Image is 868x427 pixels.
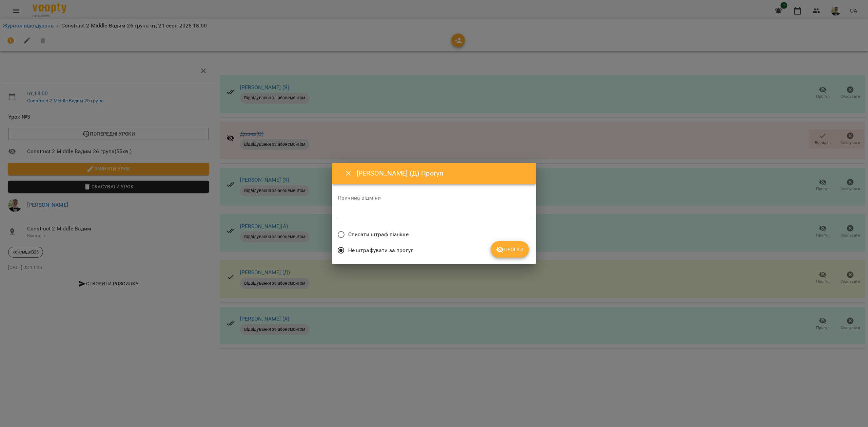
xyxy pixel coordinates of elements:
[357,168,528,179] h6: [PERSON_NAME] (Д) Прогул
[338,195,530,201] label: Причина відміни
[491,241,529,258] button: Прогул
[348,246,414,255] span: Не штрафувати за прогул
[348,230,409,239] span: Списати штраф пізніше
[340,165,357,182] button: Close
[496,245,524,253] span: Прогул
